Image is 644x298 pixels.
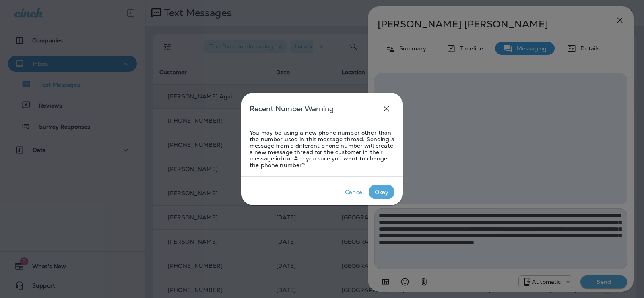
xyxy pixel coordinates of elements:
[375,189,389,195] div: Okay
[250,129,394,168] p: You may be using a new phone number other than the number used in this message thread. Sending a ...
[250,102,334,115] h5: Recent Number Warning
[378,101,394,117] button: close
[340,185,369,199] button: Cancel
[369,185,394,199] button: Okay
[345,189,364,195] div: Cancel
